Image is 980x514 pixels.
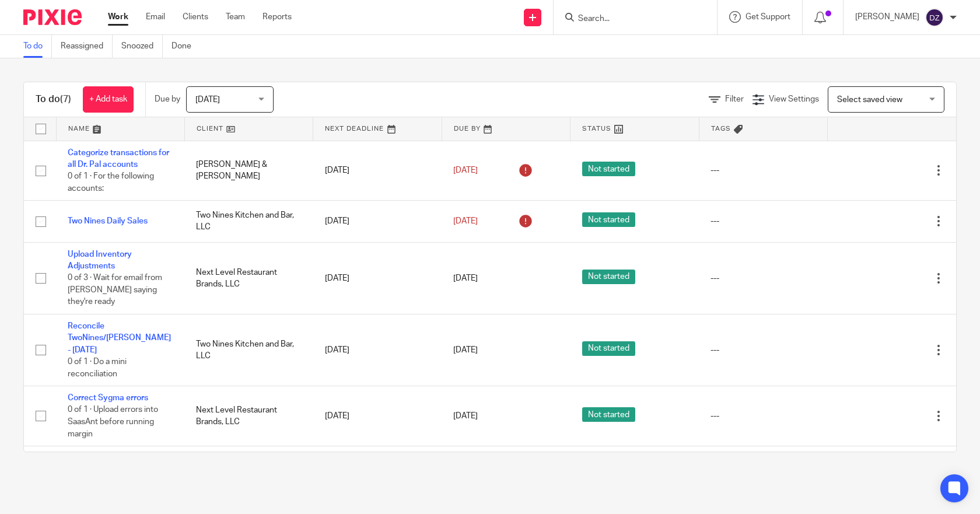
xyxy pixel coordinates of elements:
[60,95,71,104] span: (7)
[83,86,134,113] a: + Add task
[262,11,292,23] a: Reports
[710,165,815,176] div: ---
[68,322,171,354] a: Reconcile TwoNines/[PERSON_NAME] - [DATE]
[68,358,127,378] span: 0 of 1 · Do a mini reconciliation
[711,125,731,132] span: Tags
[184,314,313,386] td: Two Nines Kitchen and Bar, LLC
[184,242,313,314] td: Next Level Restaurant Brands, LLC
[61,35,113,58] a: Reassigned
[36,93,71,106] h1: To do
[453,274,478,282] span: [DATE]
[171,35,200,58] a: Done
[725,95,744,103] span: Filter
[226,11,245,23] a: Team
[582,212,635,227] span: Not started
[146,11,165,23] a: Email
[195,96,220,104] span: [DATE]
[453,166,478,174] span: [DATE]
[184,201,313,242] td: Two Nines Kitchen and Bar, LLC
[183,11,208,23] a: Clients
[155,93,180,105] p: Due by
[582,407,635,422] span: Not started
[108,11,128,23] a: Work
[184,141,313,201] td: [PERSON_NAME] & [PERSON_NAME]
[710,272,815,284] div: ---
[453,217,478,225] span: [DATE]
[68,250,132,270] a: Upload Inventory Adjustments
[68,149,169,169] a: Categorize transactions for all Dr. Pal accounts
[184,446,313,494] td: Next Level Restaurant Brands, LLC
[313,386,442,446] td: [DATE]
[925,8,944,27] img: svg%3E
[710,344,815,356] div: ---
[313,314,442,386] td: [DATE]
[23,35,52,58] a: To do
[582,270,635,284] span: Not started
[710,410,815,422] div: ---
[23,9,82,25] img: Pixie
[837,96,902,104] span: Select saved view
[68,406,158,438] span: 0 of 1 · Upload errors into SaasAnt before running margin
[184,386,313,446] td: Next Level Restaurant Brands, LLC
[769,95,819,103] span: View Settings
[855,11,919,23] p: [PERSON_NAME]
[313,242,442,314] td: [DATE]
[68,394,148,402] a: Correct Sygma errors
[68,274,162,306] span: 0 of 3 · Wait for email from [PERSON_NAME] saying they're ready
[582,162,635,176] span: Not started
[313,141,442,201] td: [DATE]
[710,215,815,227] div: ---
[121,35,163,58] a: Snoozed
[313,446,442,494] td: [DATE]
[68,172,154,193] span: 0 of 1 · For the following accounts:
[582,341,635,356] span: Not started
[745,13,790,21] span: Get Support
[453,346,478,354] span: [DATE]
[68,217,148,225] a: Two Nines Daily Sales
[453,412,478,420] span: [DATE]
[313,201,442,242] td: [DATE]
[577,14,682,25] input: Search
